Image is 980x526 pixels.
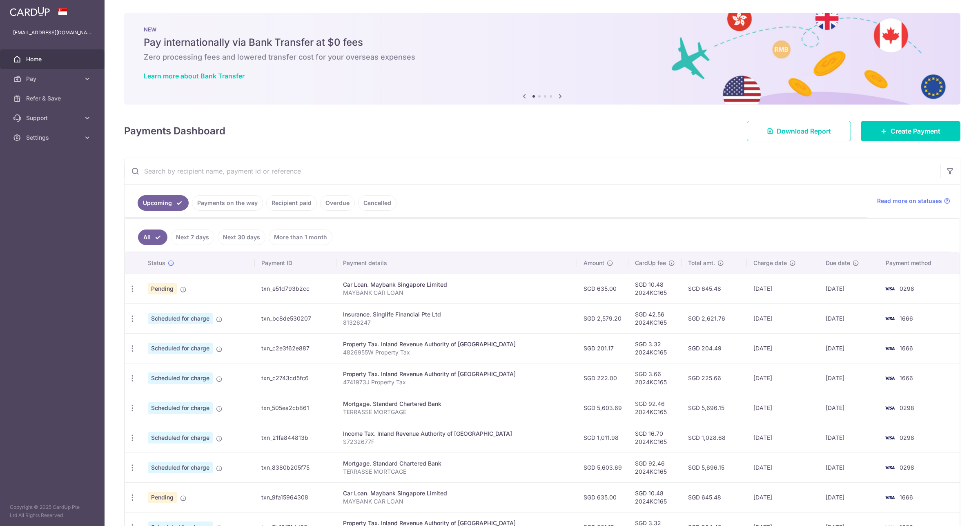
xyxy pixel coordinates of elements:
[148,283,177,294] span: Pending
[218,230,265,245] a: Next 30 days
[628,482,682,512] td: SGD 10.48 2024KC165
[148,492,177,503] span: Pending
[343,378,570,386] p: 4741973J Property Tax
[682,274,747,303] td: SGD 645.48
[577,393,628,423] td: SGD 5,603.69
[861,121,960,141] a: Create Payment
[343,340,570,348] div: Property Tax. Inland Revenue Authority of [GEOGRAPHIC_DATA]
[26,94,80,103] span: Refer & Save
[192,195,263,211] a: Payments on the way
[819,303,880,333] td: [DATE]
[882,284,898,294] img: Bank Card
[358,195,396,211] a: Cancelled
[144,26,941,33] p: NEW
[266,195,317,211] a: Recipient paid
[148,259,165,267] span: Status
[255,393,336,423] td: txn_505ea2cb861
[148,462,213,473] span: Scheduled for charge
[753,259,787,267] span: Charge date
[255,482,336,512] td: txn_9fa15964308
[819,363,880,393] td: [DATE]
[682,303,747,333] td: SGD 2,621.76
[343,430,570,438] div: Income Tax. Inland Revenue Authority of [GEOGRAPHIC_DATA]
[577,363,628,393] td: SGD 222.00
[255,423,336,452] td: txn_21fa844813b
[628,452,682,482] td: SGD 92.46 2024KC165
[144,36,941,49] h5: Pay internationally via Bank Transfer at $0 fees
[255,274,336,303] td: txn_e51d793b2cc
[148,313,213,324] span: Scheduled for charge
[882,403,898,413] img: Bank Card
[882,493,898,502] img: Bank Card
[343,281,570,289] div: Car Loan. Maybank Singapore Limited
[882,433,898,443] img: Bank Card
[255,363,336,393] td: txn_c2743cd5fc6
[635,259,666,267] span: CardUp fee
[900,285,914,292] span: 0298
[747,423,819,452] td: [DATE]
[577,452,628,482] td: SGD 5,603.69
[882,343,898,353] img: Bank Card
[747,333,819,363] td: [DATE]
[124,13,960,105] img: Bank transfer banner
[682,482,747,512] td: SGD 645.48
[682,452,747,482] td: SGD 5,696.15
[628,274,682,303] td: SGD 10.48 2024KC165
[682,423,747,452] td: SGD 1,028.68
[819,333,880,363] td: [DATE]
[882,463,898,473] img: Bank Card
[138,230,167,245] a: All
[877,197,950,205] a: Read more on statuses
[682,393,747,423] td: SGD 5,696.15
[891,126,940,136] span: Create Payment
[900,345,913,352] span: 1666
[171,230,214,245] a: Next 7 days
[577,423,628,452] td: SGD 1,011.98
[26,134,80,142] span: Settings
[628,393,682,423] td: SGD 92.46 2024KC165
[343,459,570,468] div: Mortgage. Standard Chartered Bank
[138,195,189,211] a: Upcoming
[682,363,747,393] td: SGD 225.66
[882,314,898,323] img: Bank Card
[628,423,682,452] td: SGD 16.70 2024KC165
[343,400,570,408] div: Mortgage. Standard Chartered Bank
[877,197,942,205] span: Read more on statuses
[343,319,570,327] p: 81326247
[900,464,914,471] span: 0298
[747,274,819,303] td: [DATE]
[577,482,628,512] td: SGD 635.00
[255,452,336,482] td: txn_8380b205f75
[148,402,213,414] span: Scheduled for charge
[882,373,898,383] img: Bank Card
[255,303,336,333] td: txn_bc8de530207
[255,252,336,274] th: Payment ID
[777,126,831,136] span: Download Report
[819,423,880,452] td: [DATE]
[148,432,213,444] span: Scheduled for charge
[343,438,570,446] p: S7232677F
[928,501,972,522] iframe: Opens a widget where you can find more information
[336,252,577,274] th: Payment details
[747,452,819,482] td: [DATE]
[628,333,682,363] td: SGD 3.32 2024KC165
[10,7,50,16] img: CardUp
[747,393,819,423] td: [DATE]
[343,370,570,378] div: Property Tax. Inland Revenue Authority of [GEOGRAPHIC_DATA]
[13,29,91,37] p: [EMAIL_ADDRESS][DOMAIN_NAME]
[819,274,880,303] td: [DATE]
[900,374,913,381] span: 1666
[269,230,332,245] a: More than 1 month
[343,348,570,357] p: 4826955W Property Tax
[124,124,225,138] h4: Payments Dashboard
[819,452,880,482] td: [DATE]
[343,310,570,319] div: Insurance. Singlife Financial Pte Ltd
[577,274,628,303] td: SGD 635.00
[343,408,570,416] p: TERRASSE MORTGAGE
[628,303,682,333] td: SGD 42.56 2024KC165
[343,489,570,497] div: Car Loan. Maybank Singapore Limited
[255,333,336,363] td: txn_c2e3f62e887
[577,303,628,333] td: SGD 2,579.20
[26,114,80,122] span: Support
[343,497,570,506] p: MAYBANK CAR LOAN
